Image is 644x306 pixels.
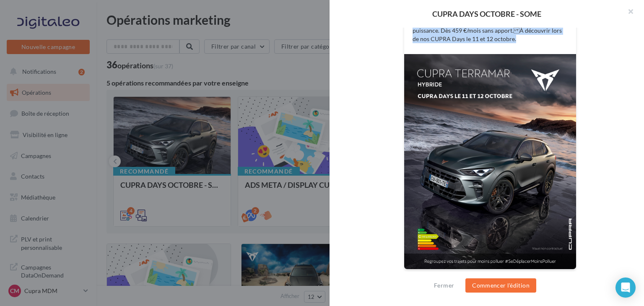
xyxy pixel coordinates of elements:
[413,18,568,43] p: #CUPRATerramar hybride : l’alliance du frisson et de la puissance. Dès 459 €/mois sans apport. À ...
[615,277,636,298] div: Open Intercom Messenger
[343,10,631,18] div: CUPRA DAYS OCTOBRE - SOME
[431,280,457,290] button: Fermer
[404,270,576,280] div: La prévisualisation est non-contractuelle
[465,278,536,293] button: Commencer l'édition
